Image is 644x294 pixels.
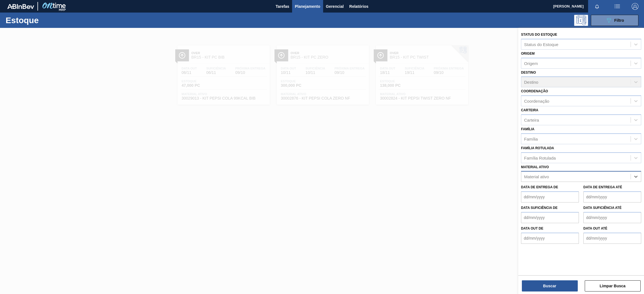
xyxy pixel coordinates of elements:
[524,136,538,141] div: Família
[583,212,641,223] input: dd/mm/yyyy
[583,233,641,244] input: dd/mm/yyyy
[521,146,554,150] label: Família Rotulada
[521,71,536,74] label: Destino
[583,191,641,203] input: dd/mm/yyyy
[583,206,622,210] label: Data suficiência até
[614,3,621,10] img: userActions
[326,3,344,10] span: Gerencial
[521,127,534,131] label: Família
[574,15,588,26] div: Pogramando: nenhum usuário selecionado
[295,3,320,10] span: Planejamento
[276,3,289,10] span: Tarefas
[521,212,579,223] input: dd/mm/yyyy
[591,15,638,26] button: Filtro
[524,174,549,179] div: Material ativo
[6,17,91,23] h1: Estoque
[588,3,606,10] button: Notificações
[583,185,622,189] label: Data de Entrega até
[524,99,549,103] div: Coordenação
[583,226,607,230] label: Data out até
[349,3,368,10] span: Relatórios
[521,185,558,189] label: Data de Entrega de
[521,206,558,210] label: Data suficiência de
[521,191,579,203] input: dd/mm/yyyy
[521,89,548,93] label: Coordenação
[521,233,579,244] input: dd/mm/yyyy
[524,42,558,47] div: Status do Estoque
[521,108,538,112] label: Carteira
[524,155,556,160] div: Família Rotulada
[521,33,557,37] label: Status do Estoque
[521,52,535,56] label: Origem
[521,226,543,230] label: Data out de
[7,4,34,9] img: TNhmsLtSVTkK8tSr43FrP2fwEKptu5GPRR3wAAAABJRU5ErkJggg==
[524,61,538,66] div: Origem
[524,117,539,122] div: Carteira
[614,18,624,23] span: Filtro
[521,165,549,169] label: Material ativo
[632,3,638,10] img: Logout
